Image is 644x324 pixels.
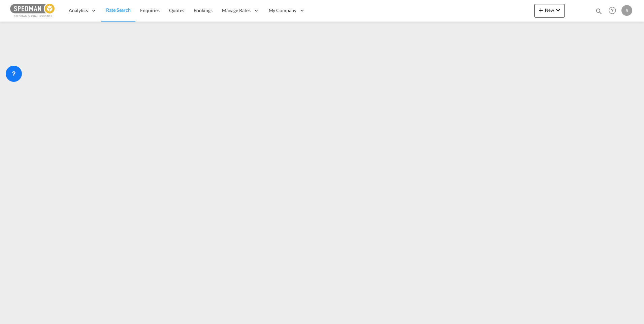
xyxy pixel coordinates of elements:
[69,7,88,14] span: Analytics
[222,7,251,14] span: Manage Rates
[537,6,545,14] md-icon: icon-plus 400-fg
[554,6,562,14] md-icon: icon-chevron-down
[140,7,160,13] span: Enquiries
[106,7,131,13] span: Rate Search
[621,5,632,16] div: S
[269,7,296,14] span: My Company
[537,7,562,13] span: New
[595,7,603,18] div: icon-magnify
[194,7,213,13] span: Bookings
[607,5,621,17] div: Help
[534,4,565,18] button: icon-plus 400-fgNewicon-chevron-down
[10,3,56,18] img: c12ca350ff1b11efb6b291369744d907.png
[607,5,618,16] span: Help
[595,7,603,15] md-icon: icon-magnify
[169,7,184,13] span: Quotes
